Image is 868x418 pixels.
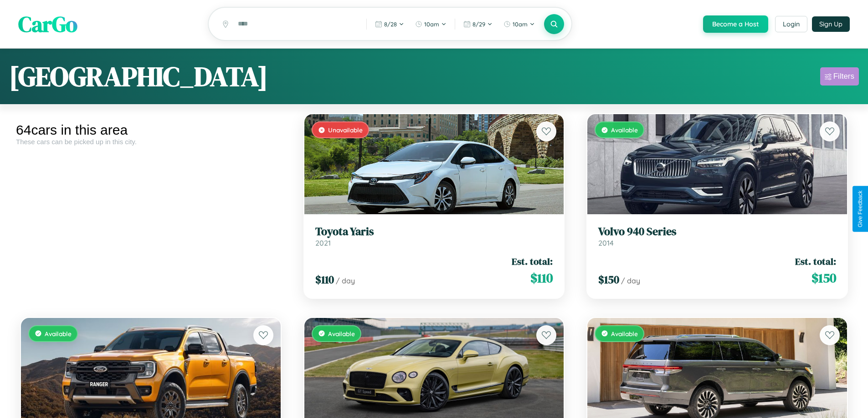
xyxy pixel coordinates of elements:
[795,255,836,268] span: Est. total:
[820,67,859,86] button: Filters
[857,191,863,227] div: Give Feedback
[18,9,77,39] span: CarGo
[833,72,854,81] div: Filters
[530,269,553,287] span: $ 110
[16,138,286,146] div: These cars can be picked up in this city.
[328,330,355,337] span: Available
[384,20,397,28] span: 8 / 28
[424,20,439,28] span: 10am
[315,238,331,247] span: 2021
[315,225,553,247] a: Toyota Yaris2021
[812,16,850,32] button: Sign Up
[45,330,72,337] span: Available
[598,272,619,287] span: $ 150
[812,269,836,287] span: $ 150
[598,225,836,247] a: Volvo 940 Series2014
[513,20,528,28] span: 10am
[598,225,836,238] h3: Volvo 940 Series
[499,17,539,31] button: 10am
[611,330,638,337] span: Available
[370,17,409,31] button: 8/28
[611,126,638,134] span: Available
[411,17,451,31] button: 10am
[703,15,768,33] button: Become a Host
[9,58,268,95] h1: [GEOGRAPHIC_DATA]
[598,238,614,247] span: 2014
[328,126,363,134] span: Unavailable
[775,16,807,32] button: Login
[621,276,640,285] span: / day
[459,17,497,31] button: 8/29
[315,272,334,287] span: $ 110
[336,276,355,285] span: / day
[473,20,485,28] span: 8 / 29
[512,255,553,268] span: Est. total:
[315,225,553,238] h3: Toyota Yaris
[16,122,286,138] div: 64 cars in this area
